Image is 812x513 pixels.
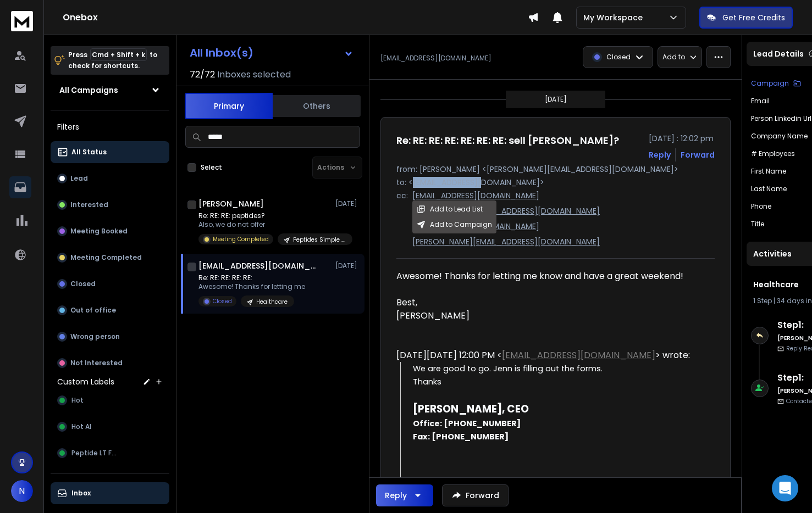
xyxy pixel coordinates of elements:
button: Interested [51,194,169,216]
h1: [PERSON_NAME] [198,198,264,209]
button: All Status [51,141,169,163]
button: All Inbox(s) [181,42,362,64]
div: Keywords by Traffic [121,65,185,72]
h3: Inboxes selected [217,68,291,81]
p: from: [PERSON_NAME] <[PERSON_NAME][EMAIL_ADDRESS][DOMAIN_NAME]> [396,164,715,175]
button: Hot [51,389,169,411]
p: Not Interested [70,359,123,367]
p: Re: RE: RE: RE: RE: [198,274,305,282]
p: [PERSON_NAME][EMAIL_ADDRESS][DOMAIN_NAME] [412,205,600,216]
p: First Name [751,167,786,176]
p: [DATE] [545,95,567,104]
h1: [EMAIL_ADDRESS][DOMAIN_NAME] [198,260,319,271]
p: [EMAIL_ADDRESS][DOMAIN_NAME] [412,190,539,201]
div: Reply [385,490,407,501]
span: 72 / 72 [190,68,215,81]
button: Reply [649,149,671,160]
img: logo [11,11,33,31]
p: Meeting Booked [70,227,128,236]
p: [PERSON_NAME][EMAIL_ADDRESS][DOMAIN_NAME] [412,236,600,247]
p: Inbox [71,489,91,498]
h3: Custom Labels [57,376,114,387]
p: to: <[EMAIL_ADDRESS][DOMAIN_NAME]> [396,177,715,188]
div: Forward [681,149,715,160]
p: # Employees [751,149,795,158]
label: Select [201,163,222,172]
p: Meeting Completed [213,235,269,243]
p: Closed [213,297,232,305]
p: Awesome! Thanks for letting me [198,282,305,291]
p: Lead [70,174,88,183]
p: My Workspace [583,12,647,23]
div: Best, [396,296,706,309]
button: Others [273,94,361,118]
p: Add to [662,53,685,62]
h1: Onebox [63,11,528,24]
p: Last Name [751,185,787,193]
button: Primary [185,93,273,119]
h1: All Campaigns [59,85,118,96]
button: Closed [51,273,169,295]
span: Hot AI [71,422,91,431]
button: Campaign [751,79,801,88]
p: Out of office [70,306,116,315]
p: Meeting Completed [70,253,142,262]
p: Also, we do not offer [198,220,330,229]
button: Inbox [51,482,169,504]
div: Domain: [URL] [29,29,78,37]
p: Peptides Simple - Fiverr Weight Loss [293,236,346,244]
div: Awesome! Thanks for letting me know and have a great weekend! [396,270,706,283]
button: All Campaigns [51,79,169,101]
button: Lead [51,168,169,189]
p: cc: [396,190,408,247]
p: Campaign [751,79,789,88]
p: Closed [606,53,631,62]
span: [PERSON_NAME], CEO [413,402,529,416]
button: Not Interested [51,352,169,374]
button: Meeting Booked [51,220,169,242]
p: All Status [71,148,107,157]
p: Title [751,220,764,228]
div: [DATE][DATE] 12:00 PM < > wrote: [396,349,706,362]
p: [DATE] : 12:02 pm [649,133,715,144]
button: N [11,480,33,502]
button: Reply [376,484,433,506]
button: Forward [442,484,509,506]
img: tab_keywords_by_traffic_grey.svg [109,64,118,73]
p: Re: RE: RE: peptides? [198,211,330,220]
span: Fax: [PHONE_NUMBER] [413,431,509,442]
p: Phone [751,202,771,211]
p: Email [751,97,770,105]
p: Interested [70,200,108,209]
span: Peptide LT FUP [71,449,119,458]
p: Lead Details [753,48,804,59]
span: 1 Step [753,296,772,305]
p: Press to check for shortcuts. [68,49,157,71]
p: Get Free Credits [722,12,785,23]
div: v 4.0.25 [31,18,54,26]
span: Office: [PHONE_NUMBER] [413,418,521,429]
p: Healthcare [256,298,288,306]
img: logo_orange.svg [18,18,26,26]
span: Add to Lead List [426,205,483,214]
button: Peptide LT FUP [51,442,169,464]
span: Thanks [413,376,441,387]
button: Wrong person [51,326,169,348]
a: [EMAIL_ADDRESS][DOMAIN_NAME] [502,349,655,361]
button: Out of office [51,299,169,321]
h1: All Inbox(s) [190,47,253,58]
span: Hot [71,396,84,405]
p: [EMAIL_ADDRESS][DOMAIN_NAME] [380,54,491,63]
button: Add to Campaign [417,220,492,229]
p: [DATE] [335,199,360,208]
h3: Filters [51,119,169,135]
span: Add to Campaign [426,220,492,229]
span: We are good to go. Jenn is filling out the forms. [413,363,603,374]
h1: Re: RE: RE: RE: RE: RE: RE: sell [PERSON_NAME]? [396,133,619,148]
div: Domain Overview [42,65,98,72]
div: Open Intercom Messenger [772,475,798,501]
div: [PERSON_NAME] [396,309,706,322]
span: Cmd + Shift + k [90,48,147,61]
